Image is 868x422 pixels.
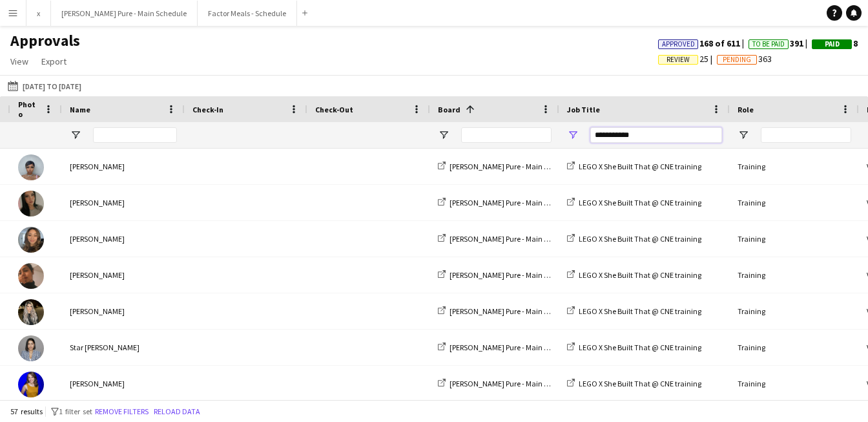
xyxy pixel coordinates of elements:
[62,257,185,293] div: [PERSON_NAME]
[18,335,44,361] img: Star Rafiee Bandary
[567,234,701,244] a: LEGO X She Built That @ CNE training
[567,343,701,352] a: LEGO X She Built That @ CNE training
[51,1,198,26] button: [PERSON_NAME] Pure - Main Schedule
[812,37,858,49] span: 8
[18,372,44,397] img: Nikki Haggart
[579,234,701,244] span: LEGO X She Built That @ CNE training
[449,270,575,280] span: [PERSON_NAME] Pure - Main Schedule
[18,263,44,289] img: Navpreet Kaur
[461,127,552,143] input: Board Filter Input
[761,127,851,143] input: Role Filter Input
[579,306,701,316] span: LEGO X She Built That @ CNE training
[18,100,39,119] span: Photo
[92,405,151,419] button: Remove filters
[438,343,575,352] a: [PERSON_NAME] Pure - Main Schedule
[579,379,701,388] span: LEGO X She Built That @ CNE training
[198,1,297,26] button: Factor Meals - Schedule
[70,129,81,141] button: Open Filter Menu
[18,191,44,216] img: Sarah Nuri
[438,234,575,244] a: [PERSON_NAME] Pure - Main Schedule
[449,343,575,352] span: [PERSON_NAME] Pure - Main Schedule
[438,270,575,280] a: [PERSON_NAME] Pure - Main Schedule
[658,37,749,49] span: 168 of 611
[567,105,600,114] span: Job Title
[730,293,859,329] div: Training
[151,405,203,419] button: Reload data
[567,198,701,207] a: LEGO X She Built That @ CNE training
[717,53,772,65] span: 363
[579,162,701,171] span: LEGO X She Built That @ CNE training
[438,162,575,171] a: [PERSON_NAME] Pure - Main Schedule
[567,270,701,280] a: LEGO X She Built That @ CNE training
[449,162,575,171] span: [PERSON_NAME] Pure - Main Schedule
[18,154,44,180] img: Kelc Noble
[438,129,449,141] button: Open Filter Menu
[730,330,859,365] div: Training
[738,105,754,114] span: Role
[62,185,185,220] div: [PERSON_NAME]
[62,330,185,365] div: Star [PERSON_NAME]
[567,379,701,388] a: LEGO X She Built That @ CNE training
[662,40,695,48] span: Approved
[567,129,579,141] button: Open Filter Menu
[10,56,28,67] span: View
[5,53,34,70] a: View
[666,56,690,64] span: Review
[59,406,92,416] span: 1 filter set
[825,40,840,48] span: Paid
[192,105,223,114] span: Check-In
[579,198,701,207] span: LEGO X She Built That @ CNE training
[315,105,353,114] span: Check-Out
[438,198,575,207] a: [PERSON_NAME] Pure - Main Schedule
[26,1,51,26] button: x
[41,56,67,67] span: Export
[62,221,185,257] div: [PERSON_NAME]
[752,40,785,48] span: To Be Paid
[449,198,575,207] span: [PERSON_NAME] Pure - Main Schedule
[567,162,701,171] a: LEGO X She Built That @ CNE training
[730,221,859,257] div: Training
[723,56,751,64] span: Pending
[738,129,749,141] button: Open Filter Menu
[93,127,177,143] input: Name Filter Input
[18,299,44,325] img: Sohila Azimi
[567,306,701,316] a: LEGO X She Built That @ CNE training
[5,78,84,94] button: [DATE] to [DATE]
[62,366,185,401] div: [PERSON_NAME]
[579,270,701,280] span: LEGO X She Built That @ CNE training
[579,343,701,352] span: LEGO X She Built That @ CNE training
[730,185,859,220] div: Training
[36,53,72,70] a: Export
[438,306,575,316] a: [PERSON_NAME] Pure - Main Schedule
[730,366,859,401] div: Training
[730,149,859,184] div: Training
[18,227,44,253] img: Julissa Cornejo
[438,105,460,114] span: Board
[730,257,859,293] div: Training
[658,53,717,65] span: 25
[438,379,575,388] a: [PERSON_NAME] Pure - Main Schedule
[62,149,185,184] div: [PERSON_NAME]
[449,379,575,388] span: [PERSON_NAME] Pure - Main Schedule
[449,234,575,244] span: [PERSON_NAME] Pure - Main Schedule
[70,105,90,114] span: Name
[749,37,812,49] span: 391
[449,306,575,316] span: [PERSON_NAME] Pure - Main Schedule
[62,293,185,329] div: [PERSON_NAME]
[590,127,722,143] input: Job Title Filter Input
